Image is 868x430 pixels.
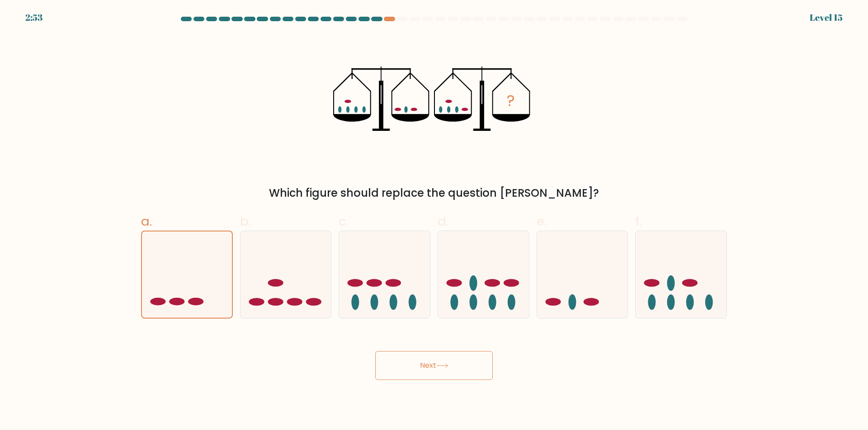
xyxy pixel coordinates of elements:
div: 2:53 [25,11,42,24]
div: Level 15 [810,11,843,24]
button: Next [375,351,493,380]
span: d. [438,213,448,230]
tspan: ? [507,91,515,112]
span: b. [240,213,251,230]
span: a. [141,213,152,230]
div: Which figure should replace the question [PERSON_NAME]? [146,185,722,201]
span: f. [635,213,642,230]
span: e. [537,213,547,230]
span: c. [339,213,349,230]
